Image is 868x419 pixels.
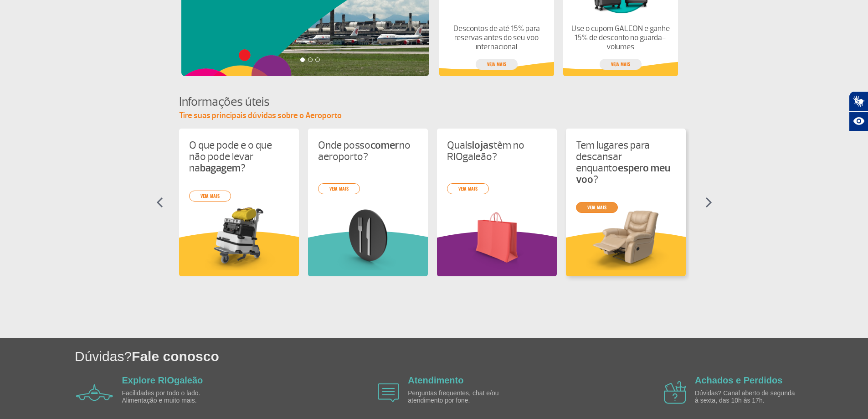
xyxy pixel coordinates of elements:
a: veja mais [476,59,518,70]
a: veja mais [189,191,231,202]
img: card%20informa%C3%A7%C3%B5es%201.png [189,205,289,270]
span: Fale conosco [132,349,219,364]
img: roxoInformacoesUteis.svg [437,231,557,276]
p: Tem lugares para descansar enquanto ? [576,140,676,185]
img: seta-direita [705,197,712,208]
p: Descontos de até 15% para reservas antes do seu voo internacional [447,24,546,52]
button: Abrir tradutor de língua de sinais. [849,91,868,111]
strong: lojas [472,139,493,152]
img: airplane icon [378,383,399,402]
strong: espero meu voo [576,161,670,186]
img: airplane icon [664,381,686,404]
p: O que pode e o que não pode levar na ? [189,140,289,174]
img: amareloInformacoesUteis.svg [566,231,686,276]
p: Onde posso no aeroporto? [318,140,418,162]
strong: bagagem [200,161,241,175]
strong: comer [370,139,399,152]
img: card%20informa%C3%A7%C3%B5es%208.png [318,205,418,270]
img: seta-esquerda [156,197,163,208]
h4: Informações úteis [179,93,689,110]
img: card%20informa%C3%A7%C3%B5es%206.png [447,205,547,270]
h1: Dúvidas? [75,347,868,366]
p: Dúvidas? Canal aberto de segunda à sexta, das 10h às 17h. [695,390,800,404]
a: veja mais [600,59,642,70]
img: verdeInformacoesUteis.svg [308,231,428,276]
p: Perguntas frequentes, chat e/ou atendimento por fone. [408,390,513,404]
a: Explore RIOgaleão [122,375,203,385]
button: Abrir recursos assistivos. [849,111,868,131]
img: airplane icon [76,384,113,401]
img: card%20informa%C3%A7%C3%B5es%204.png [576,205,676,270]
a: veja mais [447,183,489,194]
p: Use o cupom GALEON e ganhe 15% de desconto no guarda-volumes [570,24,670,52]
div: Plugin de acessibilidade da Hand Talk. [849,91,868,131]
a: veja mais [576,202,618,213]
a: Achados e Perdidos [695,375,782,385]
p: Tire suas principais dúvidas sobre o Aeroporto [179,110,689,121]
p: Quais têm no RIOgaleão? [447,140,547,162]
a: veja mais [318,183,360,194]
p: Facilidades por todo o lado. Alimentação e muito mais. [122,390,227,404]
a: Atendimento [408,375,463,385]
img: amareloInformacoesUteis.svg [179,231,299,276]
